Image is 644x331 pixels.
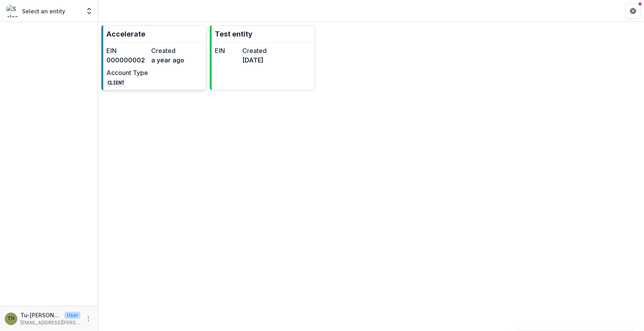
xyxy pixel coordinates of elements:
[242,55,267,65] dd: [DATE]
[151,55,193,65] dd: a year ago
[84,314,93,324] button: More
[106,29,145,39] p: Accelerate
[22,7,65,15] p: Select an entity
[106,55,148,65] dd: 000000002
[625,3,641,19] button: Get Help
[6,5,19,17] img: Select an entity
[7,316,15,321] div: Tu-Quyen Nguyen
[242,46,267,55] dt: Created
[106,46,148,55] dt: EIN
[151,46,193,55] dt: Created
[215,29,252,39] p: Test entity
[106,79,125,87] code: CLIENT
[64,312,80,319] p: User
[106,68,148,77] dt: Account Type
[210,25,315,90] a: Test entityEINCreated[DATE]
[215,46,239,55] dt: EIN
[20,319,80,326] p: [EMAIL_ADDRESS][PERSON_NAME][DOMAIN_NAME]
[101,25,207,90] a: AccelerateEIN000000002Createda year agoAccount TypeCLIENT
[20,311,61,319] p: Tu-[PERSON_NAME]
[84,3,95,19] button: Open entity switcher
